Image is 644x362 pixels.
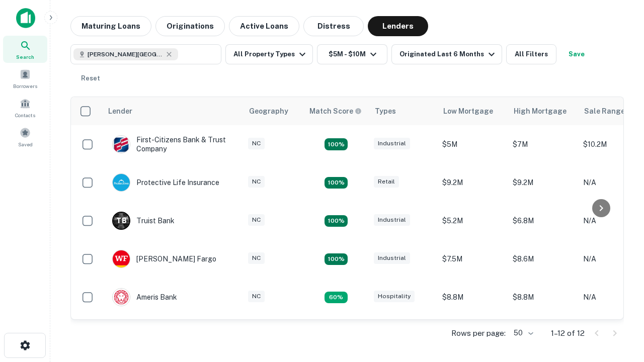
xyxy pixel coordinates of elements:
[374,214,410,226] div: Industrial
[16,53,34,61] span: Search
[248,214,265,226] div: NC
[248,176,265,188] div: NC
[116,216,126,226] p: T B
[112,288,177,306] div: Ameris Bank
[70,16,151,36] button: Maturing Loans
[451,327,506,339] p: Rows per page:
[309,106,360,117] h6: Match Score
[508,125,578,163] td: $7M
[155,16,225,36] button: Originations
[437,278,508,316] td: $8.8M
[303,16,364,36] button: Distress
[3,123,47,150] a: Saved
[113,289,130,306] img: picture
[374,291,415,302] div: Hospitality
[508,97,578,125] th: High Mortgage
[443,105,493,117] div: Low Mortgage
[506,44,556,64] button: All Filters
[510,326,535,340] div: 50
[508,202,578,240] td: $6.8M
[508,163,578,202] td: $9.2M
[303,97,369,125] th: Capitalize uses an advanced AI algorithm to match your search with the best lender. The match sco...
[317,44,387,64] button: $5M - $10M
[325,253,348,265] div: Matching Properties: 2, hasApolloMatch: undefined
[225,44,313,64] button: All Property Types
[112,250,216,268] div: [PERSON_NAME] Fargo
[3,36,47,63] a: Search
[594,249,644,298] iframe: Chat Widget
[102,97,243,125] th: Lender
[3,65,47,92] a: Borrowers
[514,105,567,117] div: High Mortgage
[437,240,508,278] td: $7.5M
[437,97,508,125] th: Low Mortgage
[508,240,578,278] td: $8.6M
[248,252,265,264] div: NC
[248,138,265,149] div: NC
[368,16,428,36] button: Lenders
[309,106,362,117] div: Capitalize uses an advanced AI algorithm to match your search with the best lender. The match sco...
[437,202,508,240] td: $5.2M
[374,176,399,188] div: Retail
[229,16,299,36] button: Active Loans
[74,68,107,88] button: Reset
[560,44,593,64] button: Save your search to get updates of matches that match your search criteria.
[248,291,265,302] div: NC
[374,252,410,264] div: Industrial
[108,105,132,117] div: Lender
[399,48,498,60] div: Originated Last 6 Months
[325,138,348,150] div: Matching Properties: 2, hasApolloMatch: undefined
[18,140,33,148] span: Saved
[374,138,410,149] div: Industrial
[437,163,508,202] td: $9.2M
[3,94,47,121] a: Contacts
[325,215,348,227] div: Matching Properties: 3, hasApolloMatch: undefined
[249,105,288,117] div: Geography
[113,250,130,267] img: picture
[375,105,396,117] div: Types
[391,44,502,64] button: Originated Last 6 Months
[113,136,130,153] img: picture
[508,316,578,354] td: $9.2M
[112,173,219,192] div: Protective Life Insurance
[88,50,163,59] span: [PERSON_NAME][GEOGRAPHIC_DATA], [GEOGRAPHIC_DATA]
[437,125,508,163] td: $5M
[15,111,35,119] span: Contacts
[369,97,437,125] th: Types
[243,97,303,125] th: Geography
[16,8,35,28] img: capitalize-icon.png
[551,327,585,339] p: 1–12 of 12
[325,292,348,304] div: Matching Properties: 1, hasApolloMatch: undefined
[584,105,625,117] div: Sale Range
[437,316,508,354] td: $9.2M
[508,278,578,316] td: $8.8M
[112,212,175,230] div: Truist Bank
[113,174,130,191] img: picture
[13,82,37,90] span: Borrowers
[112,135,233,153] div: First-citizens Bank & Trust Company
[325,177,348,189] div: Matching Properties: 2, hasApolloMatch: undefined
